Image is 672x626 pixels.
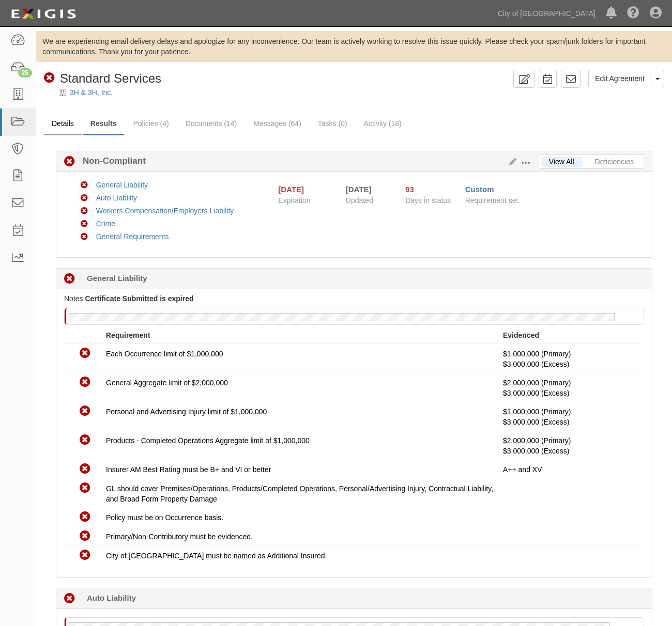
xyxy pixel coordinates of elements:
p: $2,000,000 (Primary) [503,378,636,398]
div: 25 [18,68,32,77]
a: Crime [96,220,115,228]
span: GL should cover Premises/Operations, Products/Completed Operations, Personal/Advertising Injury, ... [106,484,493,503]
a: Custom [465,185,494,194]
i: Non-Compliant [81,233,88,241]
span: Personal and Advertising Injury limit of $1,000,000 [106,408,267,416]
i: Non-Compliant [80,512,90,523]
div: [DATE] [346,184,390,195]
a: Edit Results [505,158,516,166]
span: Each Occurrence limit of $1,000,000 [106,350,223,358]
a: Auto Liability [96,194,137,202]
i: Non-Compliant [81,182,88,189]
p: A++ and XV [503,464,636,475]
b: General Liability [87,273,147,284]
i: Non-Compliant 34 days (since 07/26/2025) [64,274,75,285]
i: Non-Compliant [80,464,90,475]
span: Policy #AN 089073 Insurer: Northfield Insurance Company [503,389,569,397]
img: logo-5460c22ac91f19d4615b14bd174203de0afe785f0fc80cf4dbbc73dc1793850b.png [8,5,79,23]
a: General Liability [96,181,148,189]
a: Tasks (0) [310,113,355,134]
a: Documents (14) [178,113,245,134]
i: Non-Compliant [81,195,88,202]
a: General Requirements [96,232,169,241]
span: Policy must be on Occurrence basis. [106,513,223,522]
a: Workers Compensation/Employers Liability [96,207,234,215]
i: Non-Compliant [80,483,90,494]
div: [DATE] [278,184,304,195]
i: Non-Compliant [80,377,90,388]
a: View All [541,156,582,167]
span: Days in status [405,196,451,205]
div: Since 05/28/2025 [405,184,457,195]
a: 3H & 3H, Inc. [70,88,113,97]
div: We are experiencing email delivery delays and apologize for any inconvenience. Our team is active... [36,36,672,57]
a: Deficiencies [587,156,642,167]
span: City of [GEOGRAPHIC_DATA] must be named as Additional Insured. [106,552,327,560]
span: Policy #AN 089073 Insurer: Northfield Insurance Company [503,418,569,426]
a: Policies (4) [125,113,176,134]
i: Non-Compliant [80,550,90,561]
i: Non-Compliant [44,73,55,84]
strong: Requirement [106,331,150,339]
a: City of [GEOGRAPHIC_DATA] [493,3,601,24]
p: $1,000,000 (Primary) [503,406,636,427]
a: Edit Agreement [588,70,651,87]
span: Standard Services [60,71,161,85]
span: Products - Completed Operations Aggregate limit of $1,000,000 [106,436,310,445]
div: Notes: [64,293,644,304]
span: Policy #AN 089073 Insurer: Northfield Insurance Company [503,360,569,368]
b: Certificate Submitted is expired [85,294,193,303]
i: Non-Compliant [81,208,88,215]
span: Updated [346,196,373,205]
i: Non-Compliant [80,406,90,417]
i: Non-Compliant [81,221,88,228]
span: Expiration [278,195,338,206]
a: Results [83,113,125,135]
a: Messages (64) [246,113,309,134]
span: Requirement set [465,196,518,205]
i: Non-Compliant [80,348,90,359]
a: Details [44,113,82,135]
span: General Aggregate limit of $2,000,000 [106,379,228,387]
span: Insurer AM Best Rating must be B+ and VI or better [106,465,271,474]
i: Non-Compliant [64,156,75,167]
i: Help Center - Complianz [627,7,639,20]
p: $1,000,000 (Primary) [503,349,636,369]
span: Policy #AN 089073 Insurer: Northfield Insurance Company [503,447,569,455]
i: Non-Compliant 64 days (since 06/26/2025) [64,593,75,604]
b: Auto Liability [87,592,136,603]
div: Standard Services [44,70,161,87]
strong: Evidenced [503,331,539,339]
p: $2,000,000 (Primary) [503,435,636,456]
b: Non-Compliant [75,155,146,167]
i: Non-Compliant [80,531,90,542]
i: Non-Compliant [80,435,90,446]
a: Activity (18) [356,113,409,134]
span: Primary/Non-Contributory must be evidenced. [106,533,253,541]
